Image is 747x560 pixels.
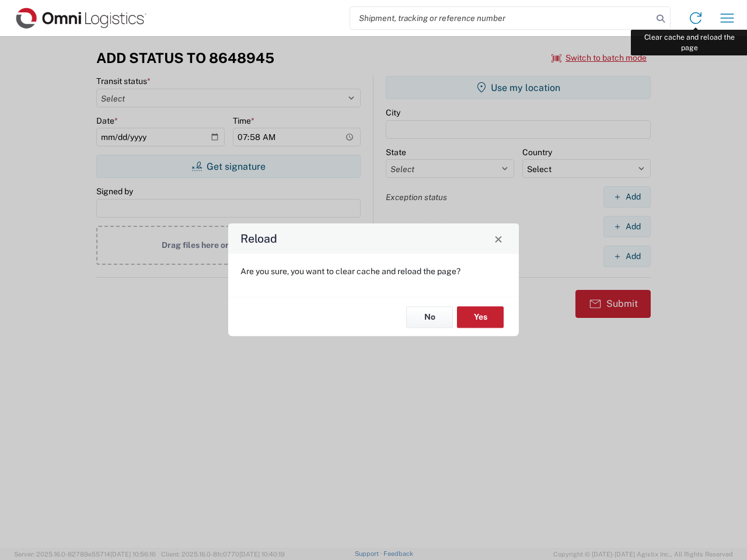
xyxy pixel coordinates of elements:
button: Yes [457,306,504,328]
input: Shipment, tracking or reference number [350,7,652,29]
button: No [406,306,453,328]
h4: Reload [240,230,277,247]
p: Are you sure, you want to clear cache and reload the page? [240,266,507,276]
button: Close [490,230,507,247]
